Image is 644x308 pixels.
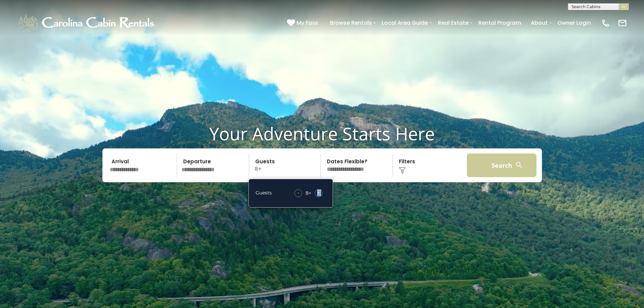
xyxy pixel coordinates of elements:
[515,161,523,169] img: search-regular-white.png
[475,17,524,29] a: Rental Program
[317,189,320,196] span: +
[434,17,472,29] a: Real Estate
[601,18,611,28] img: phone-regular-white.png
[554,17,594,29] a: Owner Login
[291,189,326,197] div: +
[306,190,309,196] div: 8
[527,17,551,29] a: About
[5,123,639,144] h1: Your Adventure Starts Here
[618,18,627,28] img: mail-regular-white.png
[378,17,431,29] a: Local Area Guide
[467,153,537,177] button: Search
[399,167,406,174] img: filter--v1.png
[251,153,321,177] p: 8+
[296,19,318,27] span: My Favs
[17,13,157,33] img: White-1-1-2.png
[256,190,272,195] h5: Guests
[327,17,375,29] a: Browse Rentals
[297,189,299,196] span: -
[287,19,320,27] a: My Favs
